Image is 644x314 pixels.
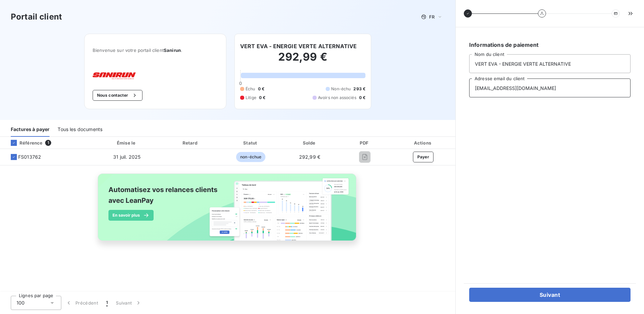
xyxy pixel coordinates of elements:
h3: Portail client [11,11,62,23]
span: 100 [17,300,25,306]
span: Non-échu [331,86,351,92]
img: banner [92,169,364,252]
span: 0 € [359,95,365,101]
h6: VERT EVA - ENERGIE VERTE ALTERNATIVE [240,42,357,50]
span: 1 [45,140,51,146]
span: 292,99 € [299,154,320,160]
div: Solde [282,139,337,146]
input: placeholder [469,54,631,73]
button: Précédent [61,296,102,310]
span: non-échue [236,152,265,162]
h6: Informations de paiement [469,41,631,49]
div: Actions [392,139,454,146]
span: 1 [106,300,108,306]
input: placeholder [469,78,631,97]
button: Suivant [112,296,146,310]
div: Tous les documents [58,123,102,137]
h2: 292,99 € [240,50,365,70]
span: Bienvenue sur votre portail client . [93,48,218,53]
div: Référence [5,140,42,146]
div: PDF [340,139,390,146]
span: 293 € [353,86,365,92]
button: Payer [413,152,434,162]
div: Statut [222,139,279,146]
div: Factures à payer [11,123,50,137]
div: Émise le [95,139,159,146]
span: Sanirun [164,48,181,53]
span: Litige [246,95,256,101]
div: Retard [161,139,220,146]
span: 0 [239,81,242,86]
img: Company logo [93,72,136,79]
span: Échu [246,86,255,92]
span: FS013762 [18,154,41,160]
button: 1 [102,296,112,310]
button: Suivant [469,288,631,302]
span: 0 € [258,86,264,92]
span: Avoirs non associés [318,95,356,101]
span: 0 € [259,95,265,101]
span: FR [429,14,434,20]
button: Nous contacter [93,90,142,101]
span: 31 juil. 2025 [113,154,140,160]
